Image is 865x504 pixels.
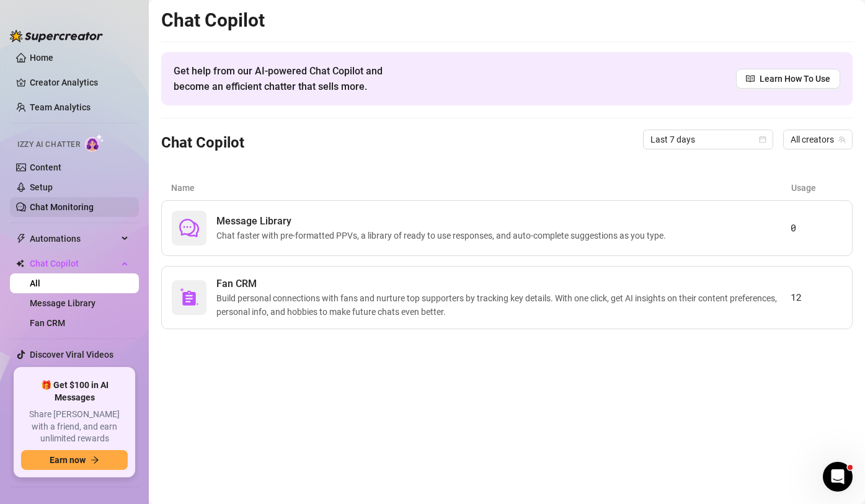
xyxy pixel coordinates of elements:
span: Chat Copilot [30,254,118,273]
a: Setup [30,182,53,192]
button: Earn nowarrow-right [21,450,128,470]
a: Learn How To Use [736,69,840,89]
span: arrow-right [91,456,99,464]
article: 12 [791,290,842,305]
img: AI Chatter [85,134,104,152]
span: Message Library [216,214,671,229]
img: logo-BBDzfeDw.svg [10,30,103,42]
span: team [838,136,846,143]
span: thunderbolt [16,234,26,244]
span: Share [PERSON_NAME] with a friend, and earn unlimited rewards [21,409,128,445]
img: svg%3e [179,288,199,307]
span: read [746,74,755,83]
iframe: Intercom live chat [823,462,853,492]
span: comment [179,218,199,238]
span: Izzy AI Chatter [17,139,80,151]
a: Chat Monitoring [30,202,94,212]
h2: Chat Copilot [161,9,853,32]
span: Earn now [50,455,86,465]
article: Name [171,181,791,195]
a: Creator Analytics [30,73,129,92]
a: Discover Viral Videos [30,350,113,360]
span: Learn How To Use [760,72,830,86]
a: Message Library [30,298,95,308]
article: Usage [791,181,843,195]
a: All [30,278,40,288]
span: Automations [30,229,118,249]
a: Fan CRM [30,318,65,328]
img: Chat Copilot [16,259,24,268]
span: Last 7 days [650,130,766,149]
span: Fan CRM [216,276,791,291]
article: 0 [791,221,842,236]
span: Get help from our AI-powered Chat Copilot and become an efficient chatter that sells more. [174,63,412,94]
a: Team Analytics [30,102,91,112]
span: All creators [791,130,845,149]
span: 🎁 Get $100 in AI Messages [21,379,128,404]
a: Content [30,162,61,172]
span: Build personal connections with fans and nurture top supporters by tracking key details. With one... [216,291,791,319]
h3: Chat Copilot [161,133,244,153]
span: calendar [759,136,766,143]
a: Home [30,53,53,63]
span: Chat faster with pre-formatted PPVs, a library of ready to use responses, and auto-complete sugge... [216,229,671,242]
